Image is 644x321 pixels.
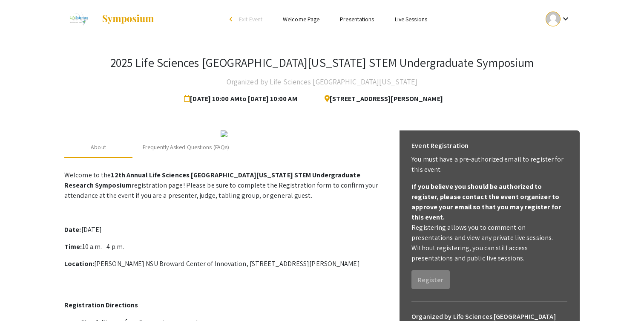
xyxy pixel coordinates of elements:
a: Presentations [340,15,374,23]
button: Expand account dropdown [537,9,580,29]
a: Welcome Page [283,15,319,23]
span: [DATE] 10:00 AM to [DATE] 10:00 AM [184,90,300,107]
strong: Date: [64,225,81,234]
div: Frequently Asked Questions (FAQs) [143,143,229,152]
img: 2025 Life Sciences South Florida STEM Undergraduate Symposium [64,9,93,30]
h4: Organized by Life Sciences [GEOGRAPHIC_DATA][US_STATE] [227,73,417,90]
p: Welcome to the registration page! Please be sure to complete the Registration form to confirm you... [64,170,384,201]
h3: 2025 Life Sciences [GEOGRAPHIC_DATA][US_STATE] STEM Undergraduate Symposium [110,55,534,70]
img: Symposium by ForagerOne [101,14,155,24]
strong: 12th Annual Life Sciences [GEOGRAPHIC_DATA][US_STATE] STEM Undergraduate Research Symposium [64,171,360,190]
mat-icon: Expand account dropdown [561,14,571,24]
a: Live Sessions [395,15,427,23]
p: [DATE] [64,225,384,235]
strong: Time: [64,242,82,251]
b: If you believe you should be authorized to register, please contact the event organizer to approv... [411,182,561,222]
p: [PERSON_NAME] NSU Broward Center of Innovation, [STREET_ADDRESS][PERSON_NAME] [64,259,384,269]
iframe: Chat [608,283,638,315]
h6: Event Registration [411,137,469,154]
p: Registering allows you to comment on presentations and view any private live sessions. Without re... [411,223,567,263]
span: [STREET_ADDRESS][PERSON_NAME] [318,90,443,107]
div: About [91,143,106,152]
button: Register [411,270,450,289]
strong: Location: [64,259,94,268]
u: Registration Directions [64,301,138,309]
span: Exit Event [239,15,262,23]
p: You must have a pre-authorized email to register for this event. [411,154,567,175]
p: 10 a.m. - 4 p.m. [64,242,384,252]
img: 32153a09-f8cb-4114-bf27-cfb6bc84fc69.png [221,130,227,137]
a: 2025 Life Sciences South Florida STEM Undergraduate Symposium [64,9,155,30]
div: arrow_back_ios [230,17,235,22]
